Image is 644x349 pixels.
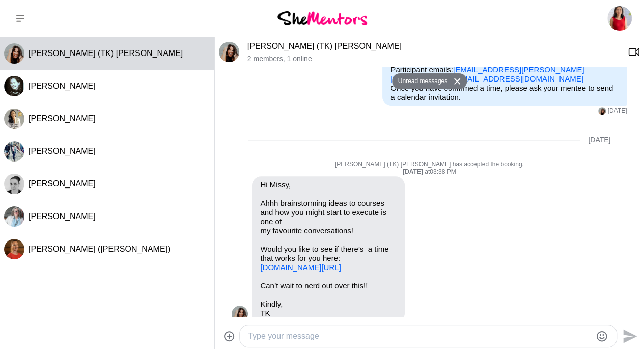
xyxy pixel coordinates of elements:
img: She Mentors Logo [277,11,367,25]
span: [PERSON_NAME] [29,212,96,221]
textarea: Type your message [248,330,591,342]
img: T [219,42,239,62]
span: [PERSON_NAME] [29,114,96,123]
div: at 03:38 PM [232,168,627,176]
div: Jen Gautier [4,109,24,129]
p: Hi Missy, [260,180,397,190]
div: Taliah-Kate (TK) Byron [598,107,606,115]
img: J [4,109,24,129]
div: Taliah-Kate (TK) Byron [232,306,248,322]
img: B [4,206,24,227]
span: [PERSON_NAME] [29,179,96,188]
div: Becky Smith [4,206,24,227]
p: 2 members , 1 online [247,55,620,63]
img: J [4,141,24,162]
p: Can’t wait to nerd out over this!! [260,281,397,290]
strong: [DATE] [403,168,425,175]
button: Emoji picker [596,330,608,342]
div: Clarissa Hirst (Riss) [4,239,24,259]
div: [DATE] [588,136,610,144]
span: [PERSON_NAME] (TK) [PERSON_NAME] [29,49,183,58]
span: [PERSON_NAME] [29,147,96,155]
time: 2025-08-05T22:45:11.873Z [608,107,627,115]
img: T [598,107,606,115]
button: Send [617,325,640,347]
button: Unread messages [392,73,451,90]
a: [EMAIL_ADDRESS][PERSON_NAME][DOMAIN_NAME] [390,65,584,83]
p: Would you like to see if there’s a time that works for you here: [260,245,397,272]
span: [PERSON_NAME] ([PERSON_NAME]) [29,245,170,253]
div: Paula Kerslake [4,76,24,96]
img: P [4,76,24,96]
a: [DOMAIN_NAME][URL] [260,263,341,272]
div: Erin [4,174,24,194]
img: Dr Missy Wolfman [607,6,632,31]
p: Kindly, TK [260,300,397,318]
div: Taliah-Kate (TK) Byron [4,43,24,64]
p: Once you have confirmed a time, please ask your mentee to send a calendar invitation. [390,84,619,102]
a: [PERSON_NAME] (TK) [PERSON_NAME] [247,42,402,50]
img: E [4,174,24,194]
div: Taliah-Kate (TK) Byron [219,42,239,62]
p: [PERSON_NAME] (TK) [PERSON_NAME] has accepted the booking. [232,160,627,169]
p: Ahhh brainstorming ideas to courses and how you might start to execute is one of my favourite con... [260,199,397,235]
div: Julie Anne Wise [4,141,24,162]
img: T [4,43,24,64]
span: [PERSON_NAME] [29,82,96,90]
img: C [4,239,24,259]
a: [EMAIL_ADDRESS][DOMAIN_NAME] [454,74,583,83]
img: T [232,306,248,322]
